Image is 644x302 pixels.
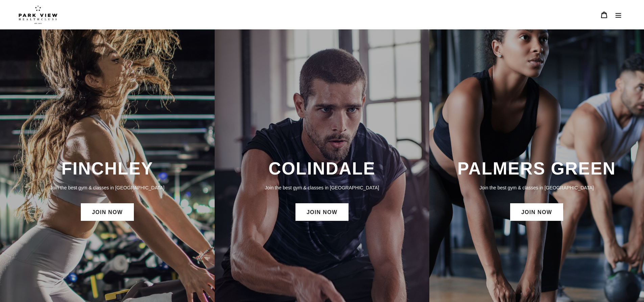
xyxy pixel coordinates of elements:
[221,184,423,191] p: Join the best gym & classes in [GEOGRAPHIC_DATA]
[7,184,208,191] p: Join the best gym & classes in [GEOGRAPHIC_DATA]
[436,184,637,191] p: Join the best gym & classes in [GEOGRAPHIC_DATA]
[510,203,563,221] a: JOIN NOW: Palmers Green Membership
[221,158,423,179] h3: COLINDALE
[295,203,349,221] a: JOIN NOW: Colindale Membership
[19,5,57,24] img: Park view health clubs is a gym near you.
[611,7,625,22] button: Menu
[7,158,208,179] h3: FINCHLEY
[81,203,134,221] a: JOIN NOW: Finchley Membership
[436,158,637,179] h3: PALMERS GREEN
